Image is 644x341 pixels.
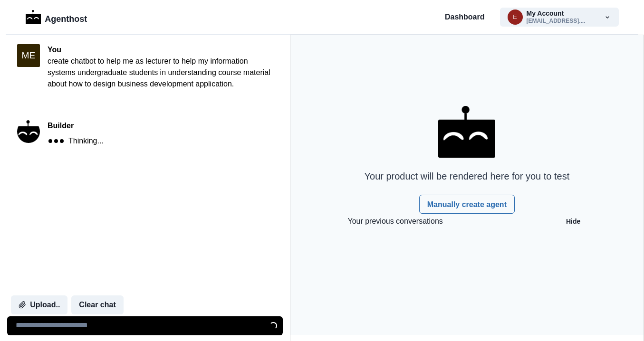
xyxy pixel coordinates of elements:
p: create chatbot to help me as lecturer to help my information systems undergraduate students in un... [48,56,273,90]
button: Upload.. [11,295,67,314]
p: Your previous conversations [347,216,442,227]
button: Clear chat [71,295,123,314]
a: Dashboard [445,11,485,23]
a: Manually create agent [419,195,515,214]
img: Logo [26,10,41,24]
button: Hide [560,214,586,229]
button: elnisaelvin@gmail.comMy Account[EMAIL_ADDRESS].... [500,8,619,27]
img: An Ifffy [17,120,40,143]
p: Builder [48,120,104,132]
p: Your product will be rendered here for you to test [365,169,570,183]
img: AgentHost Logo [438,106,495,158]
p: Agenthost [45,9,87,26]
div: M E [22,51,36,60]
p: You [48,44,273,56]
a: LogoAgenthost [26,9,87,26]
p: Thinking... [68,135,104,147]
